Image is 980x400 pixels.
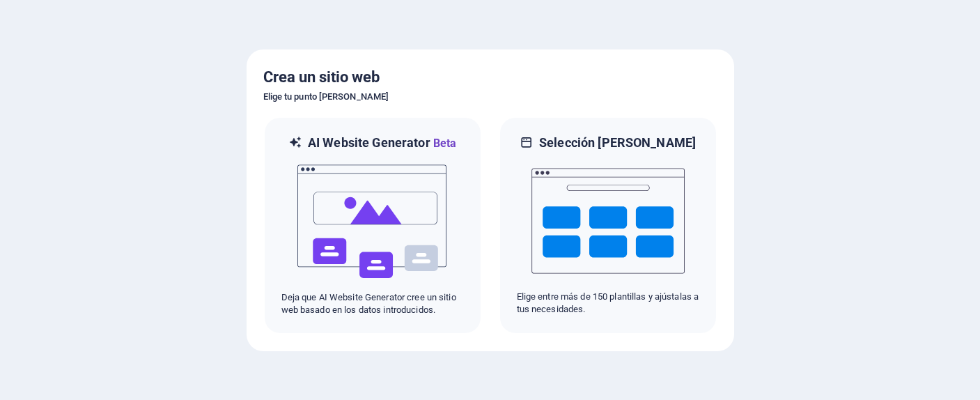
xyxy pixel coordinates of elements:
div: Selección [PERSON_NAME]Elige entre más de 150 plantillas y ajústalas a tus necesidades. [499,116,717,334]
h6: Elige tu punto [PERSON_NAME] [263,89,717,105]
span: Beta [430,137,457,150]
p: Elige entre más de 150 plantillas y ajústalas a tus necesidades. [517,291,699,316]
h6: AI Website Generator [308,134,456,152]
img: ai [296,152,449,291]
p: Deja que AI Website Generator cree un sitio web basado en los datos introducidos. [281,291,464,316]
h6: Selección [PERSON_NAME] [539,134,696,151]
h5: Crea un sitio web [263,66,717,89]
div: AI Website GeneratorBetaaiDeja que AI Website Generator cree un sitio web basado en los datos int... [263,116,482,334]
